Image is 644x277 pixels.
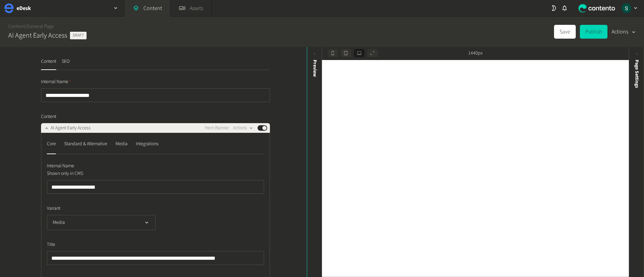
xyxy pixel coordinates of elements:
[51,125,91,132] span: AI Agent Early Access
[468,50,483,57] span: 1440px
[64,138,107,149] div: Standard & Alternative
[622,3,631,13] img: Sarah Grady
[233,124,253,132] button: Actions
[136,138,159,149] div: Integrations
[47,215,155,230] button: Media
[27,23,54,30] a: General Page
[47,241,55,248] span: Title
[612,25,636,39] button: Actions
[41,78,71,86] span: Internal Name
[115,138,128,149] div: Media
[47,170,204,177] p: Shown only in CMS
[17,4,31,12] h2: eDesk
[4,3,14,13] img: eDesk
[25,23,27,30] span: /
[554,25,576,39] button: Save
[47,162,74,170] span: Internal Name
[41,58,56,70] button: Content
[41,113,56,120] span: Content
[633,60,641,88] span: Page Settings
[47,205,60,212] span: Variant
[580,25,607,39] button: Publish
[205,125,229,132] span: Hero Banner
[62,58,70,70] button: SEO
[311,60,319,77] div: Preview
[70,32,87,39] span: Draft
[8,23,25,30] a: Content
[47,138,56,149] div: Core
[8,30,67,41] h2: AI Agent Early Access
